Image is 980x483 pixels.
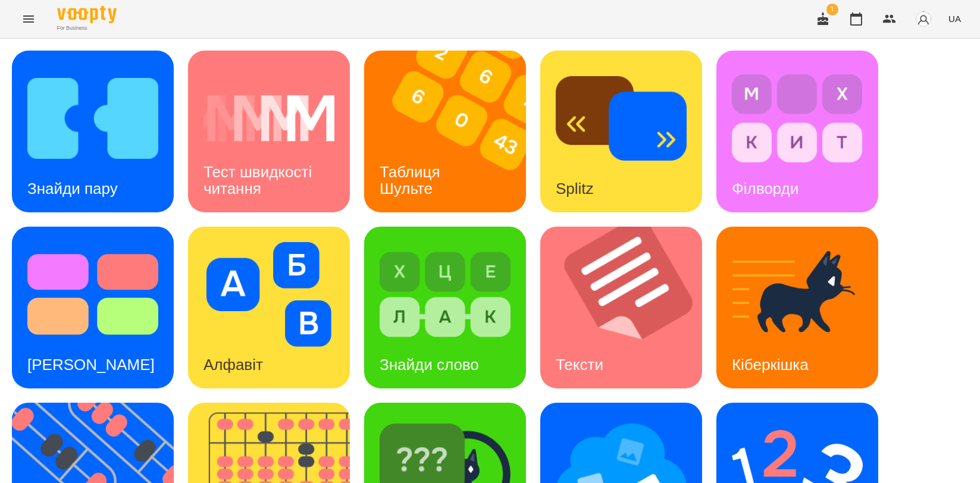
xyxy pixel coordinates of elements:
img: avatar_s.png [915,11,932,27]
a: АлфавітАлфавіт [188,227,350,388]
h3: Філворди [732,180,799,197]
a: ФілвордиФілворди [716,51,878,212]
span: For Business [57,24,117,32]
img: Тексти [540,227,717,388]
h3: Splitz [556,180,594,197]
img: Таблиця Шульте [364,51,541,212]
h3: Знайди пару [27,180,118,197]
img: Тест швидкості читання [203,66,334,171]
img: Voopty Logo [57,6,117,23]
h3: Тест швидкості читання [203,163,316,197]
h3: [PERSON_NAME] [27,356,155,374]
a: Знайди паруЗнайди пару [12,51,174,212]
img: Знайди пару [27,66,158,171]
img: Філворди [732,66,863,171]
h3: Таблиця Шульте [380,163,444,197]
img: Splitz [556,66,687,171]
a: ТекстиТексти [540,227,702,388]
h3: Кіберкішка [732,356,809,374]
h3: Тексти [556,356,603,374]
a: Тест швидкості читанняТест швидкості читання [188,51,350,212]
a: Знайди словоЗнайди слово [364,227,526,388]
button: Menu [14,5,43,33]
img: Кіберкішка [732,242,863,347]
button: UA [944,8,966,30]
a: Тест Струпа[PERSON_NAME] [12,227,174,388]
span: 1 [826,4,838,15]
a: Таблиця ШультеТаблиця Шульте [364,51,526,212]
h3: Знайди слово [380,356,479,374]
img: Знайди слово [380,242,511,347]
img: Алфавіт [203,242,334,347]
a: SplitzSplitz [540,51,702,212]
span: UA [948,12,961,25]
img: Тест Струпа [27,242,158,347]
h3: Алфавіт [203,356,263,374]
a: КіберкішкаКіберкішка [716,227,878,388]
